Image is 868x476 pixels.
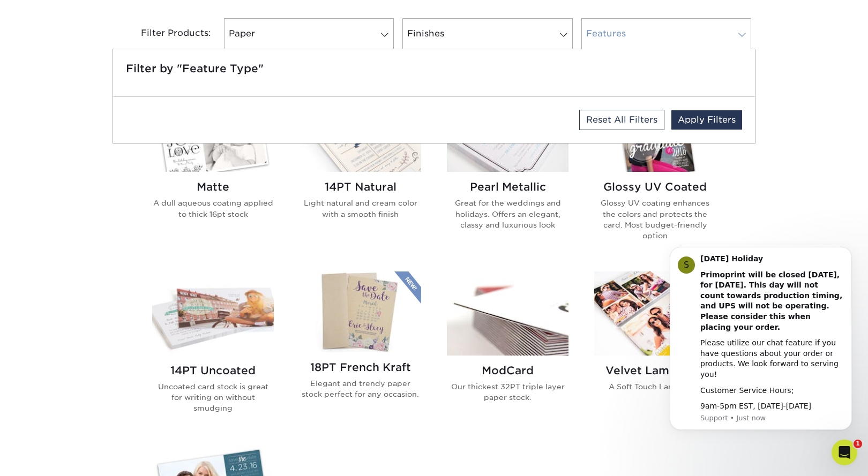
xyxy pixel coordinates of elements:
[447,364,568,377] h2: ModCard
[152,271,274,356] img: 14PT Uncoated Invitations and Announcements
[152,198,274,220] p: A dull aqueous coating applied to thick 16pt stock
[113,18,220,49] div: Filter Products:
[594,271,716,356] img: Velvet Laminated Invitations and Announcements
[447,381,568,403] p: Our thickest 32PT triple layer paper stock.
[402,18,572,49] a: Finishes
[300,198,421,220] p: Light natural and cream color with a smooth finish
[152,381,274,414] p: Uncoated card stock is great for writing on without smudging
[654,241,868,447] iframe: Intercom notifications message
[579,110,664,130] a: Reset All Filters
[300,271,421,431] a: 18PT French Kraft Invitations and Announcements 18PT French Kraft Elegant and trendy paper stock ...
[447,88,568,258] a: Pearl Metallic Invitations and Announcements Pearl Metallic Great for the weddings and holidays. ...
[447,271,568,431] a: ModCard Invitations and Announcements ModCard Our thickest 32PT triple layer paper stock.
[300,180,421,193] h2: 14PT Natural
[152,364,274,377] h2: 14PT Uncoated
[832,440,857,465] iframe: Intercom live chat
[594,88,716,258] a: Glossy UV Coated Invitations and Announcements Glossy UV Coated Glossy UV coating enhances the co...
[447,180,568,193] h2: Pearl Metallic
[152,180,274,193] h2: Matte
[224,18,394,49] a: Paper
[447,271,568,356] img: ModCard Invitations and Announcements
[581,18,751,49] a: Features
[594,381,716,392] p: A Soft Touch Lamination
[300,271,421,352] img: 18PT French Kraft Invitations and Announcements
[126,62,742,75] h5: Filter by "Feature Type"
[3,443,91,472] iframe: Google Customer Reviews
[300,378,421,400] p: Elegant and trendy paper stock perfect for any occasion.
[594,364,716,377] h2: Velvet Laminated
[854,440,862,448] span: 1
[594,271,716,431] a: Velvet Laminated Invitations and Announcements Velvet Laminated A Soft Touch Lamination
[394,271,421,304] img: New Product
[152,88,274,258] a: Matte Invitations and Announcements Matte A dull aqueous coating applied to thick 16pt stock
[152,271,274,431] a: 14PT Uncoated Invitations and Announcements 14PT Uncoated Uncoated card stock is great for writin...
[300,361,421,374] h2: 18PT French Kraft
[671,110,742,130] a: Apply Filters
[447,198,568,230] p: Great for the weddings and holidays. Offers an elegant, classy and luxurious look
[300,88,421,258] a: 14PT Natural Invitations and Announcements 14PT Natural Light natural and cream color with a smoo...
[594,198,716,241] p: Glossy UV coating enhances the colors and protects the card. Most budget-friendly option
[594,180,716,193] h2: Glossy UV Coated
